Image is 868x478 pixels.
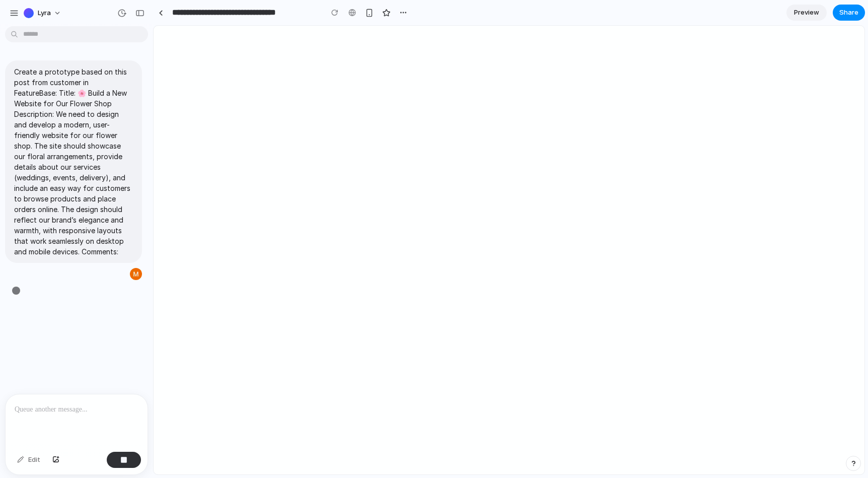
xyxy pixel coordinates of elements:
span: Lyra [38,8,51,18]
button: Share [833,5,865,21]
span: Preview [794,8,819,18]
button: Lyra [20,5,66,21]
p: Create a prototype based on this post from customer in FeatureBase: Title: 🌸 Build a New Website ... [14,66,133,257]
a: Preview [786,5,827,21]
span: Share [839,8,858,18]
